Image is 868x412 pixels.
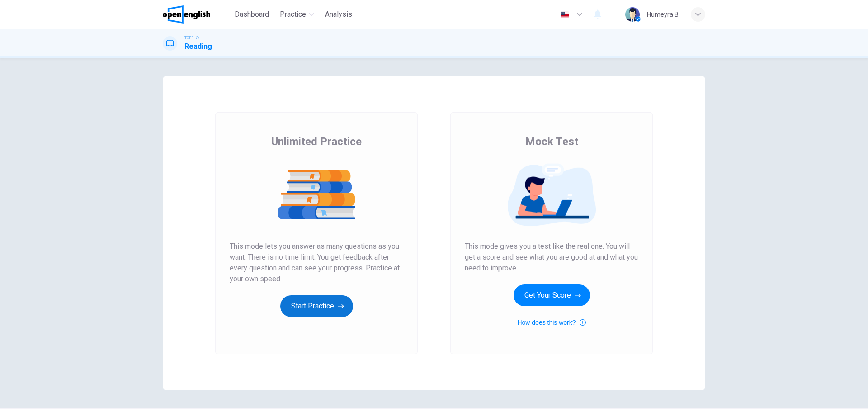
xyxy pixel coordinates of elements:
span: Unlimited Practice [271,134,362,149]
button: Analysis [321,6,356,23]
button: Get Your Score [514,284,590,306]
span: Analysis [325,9,352,20]
span: Mock Test [525,134,578,149]
span: Dashboard [235,9,269,20]
span: Practice [280,9,306,20]
h1: Reading [184,41,212,52]
button: Start Practice [280,295,353,317]
button: How does this work? [517,317,585,328]
a: OpenEnglish logo [163,5,231,24]
button: Dashboard [231,6,273,23]
span: This mode lets you answer as many questions as you want. There is no time limit. You get feedback... [230,241,403,284]
img: en [559,11,571,18]
span: This mode gives you a test like the real one. You will get a score and see what you are good at a... [465,241,638,274]
span: TOEFL® [184,35,199,41]
button: Practice [276,6,318,23]
div: Hümeyra B. [647,9,680,20]
img: OpenEnglish logo [163,5,210,24]
img: Profile picture [625,7,640,22]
